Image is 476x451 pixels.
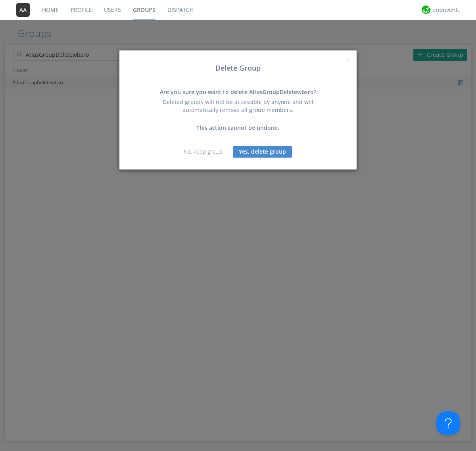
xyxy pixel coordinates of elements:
[184,148,223,155] a: No, keep group.
[346,54,351,65] span: ×
[153,88,323,96] div: Are you sure you want to delete AtlasGroupDeletewbsro?
[422,6,430,14] img: 29d36aed6fa347d5a1537e7736e6aa13
[153,98,323,114] div: Deleted groups will not be accessible by anyone and will automatically remove all group members.
[125,64,351,72] h3: Delete Group
[153,124,323,132] div: This action cannot be undone.
[16,3,30,17] img: 373638.png
[233,146,292,158] button: Yes, delete group
[432,6,462,14] div: orionvontas+atlas+automation+org2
